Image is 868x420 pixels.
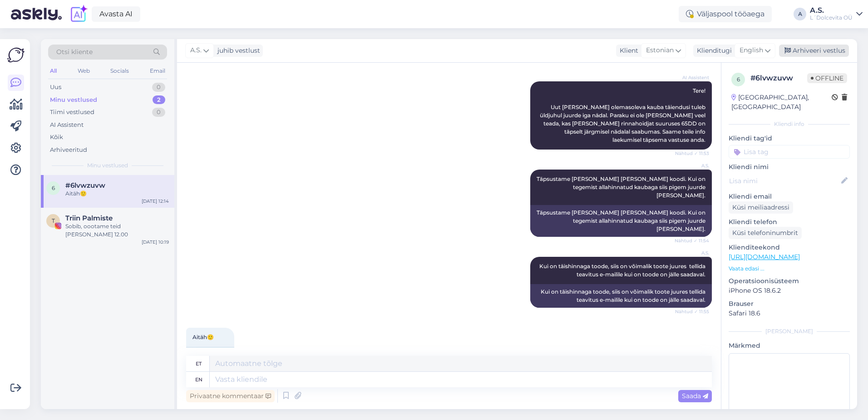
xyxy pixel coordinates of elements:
div: Thank you🙂 [186,347,234,362]
span: Triin Palmiste [65,214,113,222]
a: A.S.L´Dolcevita OÜ [810,7,863,21]
div: [DATE] 12:14 [142,198,169,205]
div: # 6lvwzuvw [750,73,807,84]
p: Brauser [729,299,850,309]
p: Kliendi email [729,192,850,201]
div: Väljaspool tööaega [679,6,772,22]
span: Minu vestlused [87,161,128,170]
img: explore-ai [69,5,88,24]
a: Avasta AI [92,6,140,22]
span: Nähtud ✓ 11:54 [675,237,709,244]
img: Askly Logo [7,46,25,64]
p: iPhone OS 18.6.2 [729,286,850,295]
div: Web [76,65,92,77]
div: Küsi telefoninumbrit [729,227,802,239]
div: Täpsustame [PERSON_NAME] [PERSON_NAME] koodi. Kui on tegemist allahinnatud kaubaga siis pigem juu... [530,205,712,237]
span: #6lvwzuvw [65,181,105,190]
div: Kliendi info [729,120,850,128]
span: 6 [52,185,55,191]
p: Kliendi telefon [729,217,850,227]
div: 2 [153,95,165,105]
div: 0 [152,83,165,92]
div: juhib vestlust [214,46,260,55]
div: Uus [50,83,61,92]
span: Offline [807,73,847,83]
span: A.S. [675,250,709,256]
p: Vaata edasi ... [729,265,850,273]
span: Kui on täishinnaga toode, siis on võimalik toote juures tellida teavitus e-mailile kui on toode o... [539,263,707,278]
span: A.S. [675,162,709,169]
div: en [195,372,202,387]
span: Otsi kliente [56,47,93,57]
div: Privaatne kommentaar [186,390,275,402]
div: Kui on täishinnaga toode, siis on võimalik toote juures tellida teavitus e-mailile kui on toode o... [530,284,712,308]
p: Kliendi nimi [729,162,850,172]
div: All [48,65,59,77]
span: Saada [682,392,708,400]
div: A.S. [810,7,853,14]
p: Märkmed [729,341,850,350]
span: Nähtud ✓ 11:55 [675,308,709,315]
input: Lisa tag [729,145,850,159]
div: Email [148,65,167,77]
div: Aitäh🙂 [65,190,169,198]
div: et [196,356,202,371]
span: A.S. [190,45,202,55]
div: 0 [152,108,165,117]
a: [URL][DOMAIN_NAME] [729,253,800,261]
span: AI Assistent [675,74,709,81]
div: Socials [108,65,131,77]
div: Arhiveeritud [50,145,87,155]
span: 6 [737,76,740,83]
div: [DATE] 10:19 [142,239,169,245]
span: Aitäh🙂 [192,334,214,340]
span: Estonian [646,45,674,55]
p: Operatsioonisüsteem [729,276,850,286]
div: L´Dolcevita OÜ [810,14,853,21]
div: Klient [616,46,638,55]
div: [PERSON_NAME] [729,327,850,335]
span: English [740,45,763,55]
div: AI Assistent [50,120,84,130]
input: Lisa nimi [729,176,839,186]
p: Klienditeekond [729,243,850,252]
div: Sobib, oootame teid [PERSON_NAME] 12.00 [65,222,169,239]
span: T [52,217,55,224]
div: Minu vestlused [50,95,97,105]
div: Küsi meiliaadressi [729,201,793,214]
p: Kliendi tag'id [729,134,850,143]
span: Täpsustame [PERSON_NAME] [PERSON_NAME] koodi. Kui on tegemist allahinnatud kaubaga siis pigem juu... [537,175,707,199]
div: Klienditugi [693,46,732,55]
div: Tiimi vestlused [50,108,94,117]
span: Nähtud ✓ 11:53 [675,150,709,157]
div: A [794,8,806,20]
div: Arhiveeri vestlus [779,45,849,57]
div: Kõik [50,133,63,142]
p: Safari 18.6 [729,309,850,318]
div: [GEOGRAPHIC_DATA], [GEOGRAPHIC_DATA] [731,93,832,112]
span: Tere! Uut [PERSON_NAME] olemasoleva kauba täiendusi tuleb üldjuhul juurde iga nädal. Paraku ei ol... [540,87,707,143]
